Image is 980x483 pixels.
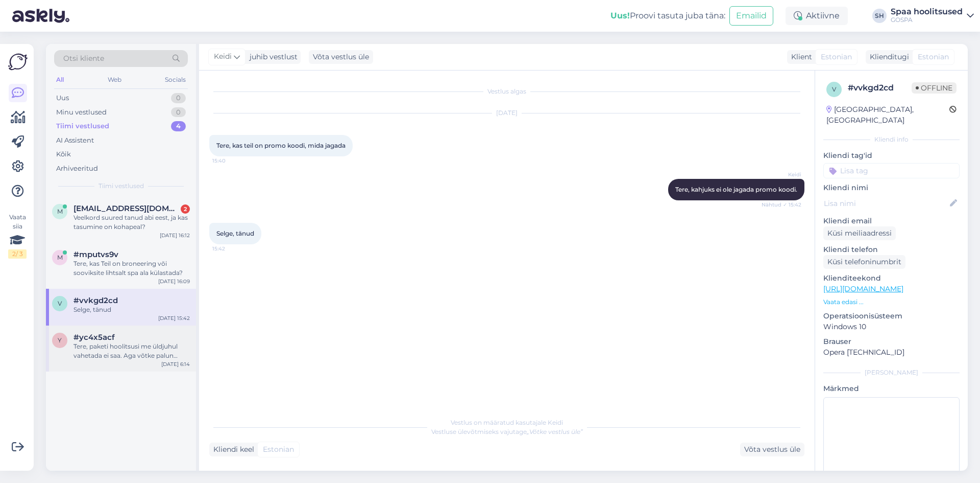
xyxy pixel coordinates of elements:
a: Spaa hoolitsusedGOSPA [891,8,974,24]
div: Kõik [56,149,71,159]
p: Vaata edasi ... [823,297,960,307]
p: Kliendi email [823,216,960,226]
div: [DATE] 6:14 [161,360,190,368]
span: 15:40 [212,157,251,165]
div: Selge, tänud [73,305,190,314]
div: Küsi meiliaadressi [823,226,896,240]
div: GOSPA [891,16,963,24]
div: Web [106,73,124,86]
div: Tere, kas Teil on broneering või sooviksite lihtsalt spa ala külastada? [73,259,190,278]
span: #vvkgd2cd [73,296,118,305]
span: Estonian [263,444,294,455]
p: Märkmed [823,383,960,394]
input: Lisa nimi [824,198,948,209]
span: m [57,254,63,261]
div: 0 [171,107,186,118]
button: Emailid [729,6,773,26]
div: Võta vestlus üle [309,50,373,64]
span: Tere, kas teil on promo koodi, mida jagada [216,142,346,149]
span: Tere, kahjuks ei ole jagada promo koodi. [675,186,797,193]
span: #yc4x5acf [73,333,115,342]
div: All [54,73,66,86]
div: Kliendi keel [209,444,254,455]
b: Uus! [610,11,630,20]
span: Estonian [918,52,949,62]
p: Kliendi tag'id [823,150,960,161]
div: Võta vestlus üle [740,443,804,456]
span: 15:42 [212,245,251,252]
span: Vestluse ülevõtmiseks vajutage [431,428,583,435]
div: Uus [56,93,69,103]
p: Opera [TECHNICAL_ID] [823,347,960,358]
span: Otsi kliente [63,53,104,64]
div: 4 [171,121,186,131]
div: Veelkord suured tanud abi eest, ja kas tasumine on kohapeal? [73,213,190,232]
div: juhib vestlust [246,52,298,62]
span: Keidi [763,171,801,178]
span: Estonian [821,52,852,62]
input: Lisa tag [823,163,960,178]
span: v [832,85,836,93]
img: Askly Logo [8,52,28,72]
div: AI Assistent [56,135,94,146]
a: [URL][DOMAIN_NAME] [823,284,903,293]
span: Vestlus on määratud kasutajale Keidi [451,419,563,426]
span: m [57,208,63,215]
span: y [58,336,62,344]
span: #mputvs9v [73,250,118,259]
div: SH [872,9,887,23]
div: 2 / 3 [8,249,27,259]
div: # vvkgd2cd [848,82,912,94]
p: Brauser [823,336,960,347]
div: Arhiveeritud [56,164,98,174]
div: Minu vestlused [56,107,107,118]
p: Klienditeekond [823,273,960,284]
i: „Võtke vestlus üle” [527,428,583,435]
div: [DATE] [209,108,804,118]
div: Vaata siia [8,213,27,259]
div: Aktiivne [786,7,848,25]
div: Klienditugi [866,52,909,62]
span: Keidi [214,51,232,62]
div: 0 [171,93,186,103]
div: [GEOGRAPHIC_DATA], [GEOGRAPHIC_DATA] [826,104,949,126]
div: Kliendi info [823,135,960,144]
p: Windows 10 [823,321,960,332]
p: Operatsioonisüsteem [823,311,960,321]
div: [DATE] 16:09 [158,278,190,285]
div: Tere, paketi hoolitsusi me üldjuhul vahetada ei saa. Aga võtke palun ühendust meie spaa osakonnag... [73,342,190,360]
div: [DATE] 15:42 [158,314,190,322]
span: markusinho80@icloud.com [73,204,180,213]
p: Kliendi nimi [823,182,960,193]
div: [PERSON_NAME] [823,368,960,377]
div: Socials [163,73,188,86]
span: Selge, tänud [216,229,254,237]
div: Küsi telefoninumbrit [823,255,905,269]
span: Tiimi vestlused [99,181,144,191]
div: 2 [181,204,190,214]
div: Tiimi vestlused [56,121,109,131]
div: Vestlus algas [209,87,804,96]
p: Kliendi telefon [823,244,960,255]
div: Spaa hoolitsused [891,8,963,16]
div: [DATE] 16:12 [160,232,190,239]
span: Offline [912,82,957,94]
div: Klient [787,52,812,62]
span: v [58,300,62,307]
span: Nähtud ✓ 15:42 [762,201,801,209]
div: Proovi tasuta juba täna: [610,10,725,22]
